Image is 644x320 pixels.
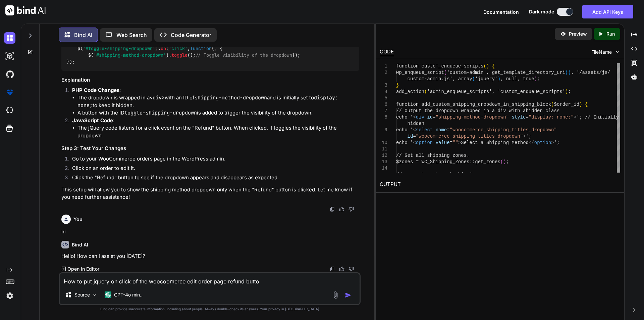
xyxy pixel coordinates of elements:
[512,115,526,120] span: style
[72,87,119,93] strong: PHP Code Changes
[67,266,99,272] p: Open in Editor
[424,89,427,94] span: (
[61,228,359,236] p: hi
[4,290,15,302] img: settings
[332,291,339,299] img: attachment
[396,115,413,120] span: echo '
[396,172,495,177] span: // Loop through each shipping zone.
[348,266,354,272] img: dislike
[380,82,387,89] div: 3
[529,140,534,145] span: </
[330,266,335,272] img: copy
[61,253,359,260] p: Hello! How can I assist you [DATE]?
[380,127,387,133] div: 9
[5,5,46,15] img: Bind AI
[396,140,413,145] span: echo '
[407,121,424,126] span: hidden
[574,115,576,120] span: >
[396,159,500,165] span: $zones = WC_Shipping_Zones::get_zones
[61,186,359,201] p: This setup will allow you to show the shipping method dropdown only when the "Refund" button is c...
[83,45,155,51] span: '#toggle-shipping-dropdown'
[396,63,483,69] span: function custom_enqueue_scripts
[72,117,359,125] p: :
[447,127,449,133] span: =
[526,108,559,113] span: hidden class
[534,140,551,145] span: option
[4,68,15,80] img: githubDark
[380,152,387,159] div: 12
[551,140,554,145] span: >
[77,94,338,109] code: display: none;
[416,134,523,139] span: "woocommerce_shipping_titles_dropdown"
[534,76,537,82] span: )
[576,115,619,120] span: '; // Initially
[458,140,461,145] span: >
[503,159,506,165] span: )
[407,134,413,139] span: id
[396,70,444,75] span: wp_enqueue_script
[537,102,551,107] span: block
[380,48,394,56] div: CODE
[413,140,416,145] span: <
[67,155,359,165] li: Go to your WooCommerce orders page in the WordPress admin.
[579,102,582,107] span: )
[67,38,300,65] code: ( ). ( ( ) { $( ). ( , ( ) { $( ). (); }); });
[483,9,519,15] span: Documentation
[169,45,187,51] span: 'click'
[60,273,360,285] textarea: How to put jquery on click of the woocoomerce edit order page refund button
[330,207,335,212] img: copy
[526,115,528,120] span: =
[105,291,111,298] img: GPT-4o mini
[585,102,588,107] span: {
[523,134,526,139] span: >
[396,102,537,107] span: function add_custom_shipping_dropdown_in_shipping_
[196,52,292,58] span: // Toggle visibility of the dropdown
[380,172,387,178] div: 15
[396,83,399,88] span: }
[472,76,475,82] span: (
[171,52,187,58] span: toggle
[500,159,503,165] span: (
[506,159,508,165] span: ;
[124,109,197,116] code: toggle-shipping-dropdown
[92,292,98,298] img: Pick Models
[452,140,458,145] span: ""
[339,266,344,272] img: like
[416,127,432,133] span: select
[500,76,534,82] span: , null, true
[416,115,424,120] span: div
[435,115,508,120] span: "shipping-method-dropdown"
[345,292,352,299] img: icon
[77,124,359,139] li: The jQuery code listens for a click event on the "Refund" button. When clicked, it toggles the vi...
[492,63,494,69] span: {
[582,5,633,18] button: Add API Keys
[380,146,387,152] div: 11
[195,94,267,101] code: shipping-method-dropdown
[380,63,387,70] div: 1
[77,94,359,109] li: The dropdown is wrapped in a with an ID of and is initially set to to keep it hidden.
[380,95,387,101] div: 5
[537,76,540,82] span: ;
[4,50,15,62] img: darkAi-studio
[475,76,497,82] span: 'jquery'
[190,45,212,51] span: function
[427,115,433,120] span: id
[72,117,113,124] strong: JavaScript Code
[413,134,416,139] span: =
[380,159,387,165] div: 13
[161,45,166,51] span: on
[61,76,359,84] h3: Explanation
[433,115,435,120] span: =
[376,177,624,192] h2: OUTPUT
[77,109,359,117] li: A button with the ID is added to trigger the visibility of the dropdown.
[427,89,565,94] span: 'admin_enqueue_scripts', 'custom_enqueue_scripts'
[444,70,446,75] span: (
[560,31,566,37] img: preview
[72,241,88,248] h6: Bind AI
[396,153,469,158] span: // Get all shipping zones.
[569,31,587,37] p: Preview
[150,94,165,101] code: <div>
[67,165,359,174] li: Click on an order to edit it.
[114,291,143,298] p: GPT-4o min..
[396,127,413,133] span: echo '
